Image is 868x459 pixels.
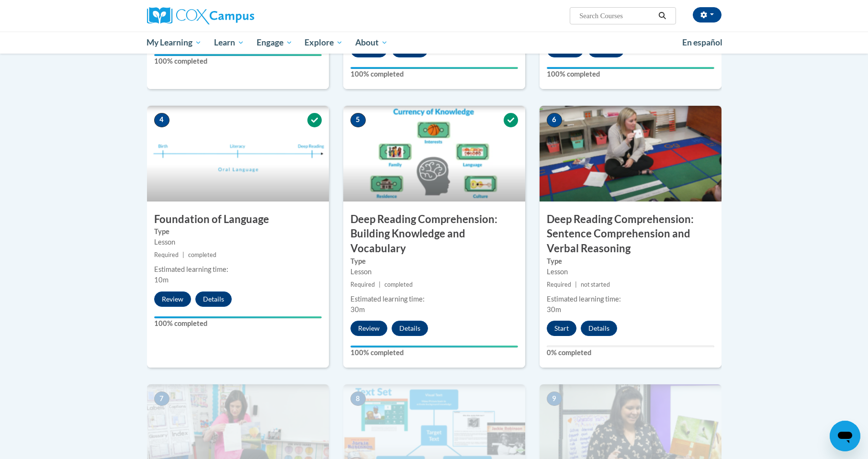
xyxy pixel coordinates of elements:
[182,251,184,258] span: |
[350,305,365,313] span: 30m
[154,56,322,67] label: 100% completed
[547,256,714,267] label: Type
[154,264,322,275] div: Estimated learning time:
[350,67,518,69] div: Your progress
[355,37,388,48] span: About
[655,10,669,22] button: Search
[676,33,729,53] a: En español
[195,291,232,307] button: Details
[147,7,254,24] img: Cox Campus
[581,281,610,288] span: not started
[547,67,714,69] div: Your progress
[350,69,518,79] label: 100% completed
[208,32,250,54] a: Learn
[547,347,714,358] label: 0% completed
[547,69,714,79] label: 100% completed
[298,32,349,54] a: Explore
[350,113,366,127] span: 5
[547,113,562,127] span: 6
[304,37,343,48] span: Explore
[147,106,329,202] img: Course Image
[830,421,860,451] iframe: Button to launch messaging window
[547,294,714,304] div: Estimated learning time:
[154,291,191,307] button: Review
[581,321,617,336] button: Details
[154,276,169,284] span: 10m
[147,212,329,227] h3: Foundation of Language
[147,7,329,24] a: Cox Campus
[693,7,721,22] button: Account Settings
[547,321,576,336] button: Start
[547,267,714,277] div: Lesson
[154,316,322,318] div: Your progress
[343,212,525,256] h3: Deep Reading Comprehension: Building Knowledge and Vocabulary
[154,54,322,56] div: Your progress
[540,212,721,256] h3: Deep Reading Comprehension: Sentence Comprehension and Verbal Reasoning
[154,392,169,406] span: 7
[350,256,518,267] label: Type
[350,321,387,336] button: Review
[350,267,518,277] div: Lesson
[154,113,169,127] span: 4
[575,281,577,288] span: |
[257,37,293,48] span: Engage
[682,37,722,47] span: En español
[392,321,428,336] button: Details
[154,237,322,247] div: Lesson
[188,251,216,258] span: completed
[350,347,518,358] label: 100% completed
[350,281,375,288] span: Required
[540,106,721,202] img: Course Image
[141,32,208,54] a: My Learning
[343,106,525,202] img: Course Image
[349,32,394,54] a: About
[214,37,244,48] span: Learn
[350,392,366,406] span: 8
[154,251,179,258] span: Required
[350,346,518,347] div: Your progress
[154,318,322,329] label: 100% completed
[133,32,736,54] div: Main menu
[250,32,299,54] a: Engage
[350,294,518,304] div: Estimated learning time:
[384,281,413,288] span: completed
[547,392,562,406] span: 9
[154,226,322,237] label: Type
[547,281,571,288] span: Required
[379,281,381,288] span: |
[578,10,655,22] input: Search Courses
[547,305,561,313] span: 30m
[147,37,202,48] span: My Learning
